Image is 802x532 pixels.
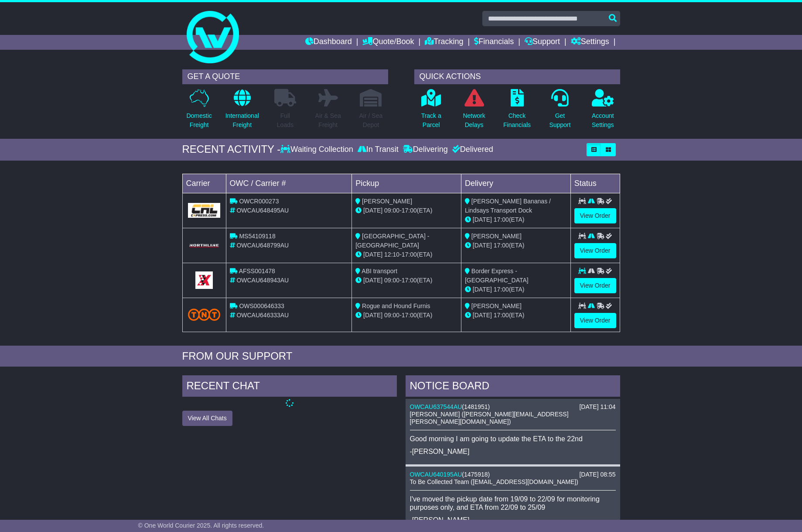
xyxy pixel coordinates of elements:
[473,312,492,319] span: [DATE]
[239,302,284,309] span: OWS000646333
[355,250,457,259] div: - (ETA)
[182,174,226,193] td: Carrier
[574,278,616,293] a: View Order
[579,403,615,411] div: [DATE] 11:04
[410,447,616,456] p: -[PERSON_NAME]
[579,471,615,478] div: [DATE] 08:55
[363,251,382,258] span: [DATE]
[355,145,401,154] div: In Transit
[239,268,275,275] span: AFSS001478
[461,174,570,193] td: Delivery
[355,311,457,320] div: - (ETA)
[473,216,492,223] span: [DATE]
[363,277,382,284] span: [DATE]
[465,241,567,250] div: (ETA)
[355,276,457,285] div: - (ETA)
[503,111,531,130] p: Check Financials
[494,286,509,293] span: 17:00
[182,69,388,84] div: GET A QUOTE
[236,242,289,249] span: OWCAU648799AU
[574,243,616,258] a: View Order
[384,207,399,214] span: 09:00
[525,35,560,50] a: Support
[471,233,522,240] span: [PERSON_NAME]
[592,111,614,130] p: Account Settings
[402,251,417,258] span: 17:00
[410,403,462,410] a: OWCAU637544AU
[465,285,567,294] div: (ETA)
[462,89,485,134] a: NetworkDelays
[352,174,461,193] td: Pickup
[401,145,450,154] div: Delivering
[402,277,417,284] span: 17:00
[182,350,620,363] div: FROM OUR SUPPORT
[384,251,399,258] span: 12:10
[355,233,429,249] span: [GEOGRAPHIC_DATA] - [GEOGRAPHIC_DATA]
[188,309,221,320] img: TNT_Domestic.png
[384,312,399,319] span: 09:00
[570,174,620,193] td: Status
[425,35,463,50] a: Tracking
[494,242,509,249] span: 17:00
[182,143,281,156] div: RECENT ACTIVITY -
[226,174,352,193] td: OWC / Carrier #
[186,89,212,134] a: DomesticFreight
[414,69,620,84] div: QUICK ACTIONS
[384,277,399,284] span: 09:00
[362,268,397,275] span: ABI transport
[236,312,289,319] span: OWCAU646333AU
[406,375,620,399] div: NOTICE BOARD
[421,111,441,130] p: Track a Parcel
[305,35,352,50] a: Dashboard
[574,208,616,223] a: View Order
[494,216,509,223] span: 17:00
[421,89,442,134] a: Track aParcel
[465,268,529,284] span: Border Express - [GEOGRAPHIC_DATA]
[464,403,488,410] span: 1481951
[464,471,488,478] span: 1475918
[239,198,279,205] span: OWCR000273
[549,89,571,134] a: GetSupport
[362,302,430,309] span: Rogue and Hound Furnis
[182,375,397,399] div: RECENT CHAT
[574,313,616,328] a: View Order
[315,111,341,130] p: Air & Sea Freight
[363,207,382,214] span: [DATE]
[363,312,382,319] span: [DATE]
[188,243,221,248] img: GetCarrierServiceLogo
[236,207,289,214] span: OWCAU648495AU
[359,111,383,130] p: Air / Sea Depot
[225,111,259,130] p: International Freight
[591,89,614,134] a: AccountSettings
[410,471,616,478] div: ( )
[474,35,514,50] a: Financials
[355,206,457,215] div: - (ETA)
[465,215,567,224] div: (ETA)
[571,35,609,50] a: Settings
[410,435,616,443] p: Good morning I am going to update the ETA to the 22nd
[410,495,616,511] p: I've moved the pickup date from 19/09 to 22/09 for monitoring purposes only, and ETA from 22/09 t...
[473,242,492,249] span: [DATE]
[450,145,493,154] div: Delivered
[362,35,414,50] a: Quote/Book
[225,89,259,134] a: InternationalFreight
[188,203,221,218] img: GetCarrierServiceLogo
[280,145,355,154] div: Waiting Collection
[410,403,616,411] div: ( )
[465,198,551,214] span: [PERSON_NAME] Bananas / Lindsays Transport Dock
[362,198,412,205] span: [PERSON_NAME]
[473,286,492,293] span: [DATE]
[471,302,522,309] span: [PERSON_NAME]
[410,471,462,478] a: OWCAU640195AU
[236,277,289,284] span: OWCAU648943AU
[503,89,531,134] a: CheckFinancials
[186,111,212,130] p: Domestic Freight
[402,312,417,319] span: 17:00
[549,111,570,130] p: Get Support
[402,207,417,214] span: 17:00
[410,478,578,485] span: To Be Collected Team ([EMAIL_ADDRESS][DOMAIN_NAME])
[182,411,232,426] button: View All Chats
[463,111,485,130] p: Network Delays
[494,312,509,319] span: 17:00
[410,516,616,524] p: -[PERSON_NAME]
